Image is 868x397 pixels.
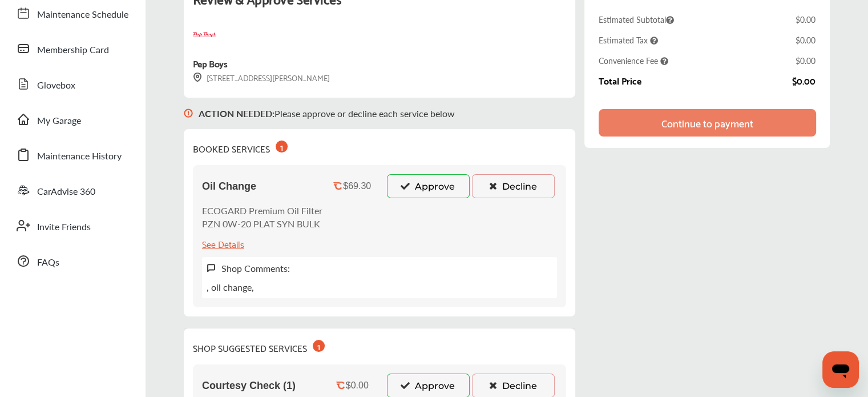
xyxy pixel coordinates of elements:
span: CarAdvise 360 [37,185,95,199]
span: Maintenance History [37,149,122,164]
b: ACTION NEEDED : [199,107,274,120]
span: Membership Card [37,43,109,58]
div: [STREET_ADDRESS][PERSON_NAME] [193,71,330,84]
p: ECOGARD Premium Oil Filter [202,204,322,217]
div: 1 [276,141,288,153]
span: Estimated Subtotal [599,14,674,25]
div: Pep Boys [193,55,227,71]
p: , oil change, [207,280,254,294]
span: Estimated Tax [599,34,658,46]
a: Glovebox [10,69,134,99]
div: $0.00 [792,75,815,86]
div: 1 [313,340,325,352]
label: Shop Comments: [221,262,290,275]
span: Glovebox [37,78,75,93]
span: FAQs [37,255,59,270]
a: My Garage [10,105,134,134]
div: $0.00 [796,34,815,46]
span: Oil Change [202,181,256,193]
img: svg+xml;base64,PHN2ZyB3aWR0aD0iMTYiIGhlaWdodD0iMTciIHZpZXdCb3g9IjAgMCAxNiAxNyIgZmlsbD0ibm9uZSIgeG... [184,98,193,129]
div: BOOKED SERVICES [193,138,288,156]
div: Total Price [599,75,641,86]
button: Approve [387,174,470,198]
img: svg+xml;base64,PHN2ZyB3aWR0aD0iMTYiIGhlaWdodD0iMTciIHZpZXdCb3g9IjAgMCAxNiAxNyIgZmlsbD0ibm9uZSIgeG... [207,263,216,273]
div: $0.00 [796,14,815,25]
span: Convenience Fee [599,55,668,66]
a: CarAdvise 360 [10,175,134,205]
div: $0.00 [796,55,815,66]
span: Invite Friends [37,220,91,235]
span: My Garage [37,114,81,129]
p: Please approve or decline each service below [199,107,455,120]
div: SHOP SUGGESTED SERVICES [193,338,325,355]
a: Maintenance History [10,140,134,170]
p: PZN 0W-20 PLAT SYN BULK [202,217,322,230]
div: $69.30 [343,181,371,191]
a: FAQs [10,246,134,276]
div: See Details [202,236,244,251]
img: svg+xml;base64,PHN2ZyB3aWR0aD0iMTYiIGhlaWdodD0iMTciIHZpZXdCb3g9IjAgMCAxNiAxNyIgZmlsbD0ibm9uZSIgeG... [193,73,202,82]
span: Courtesy Check (1) [202,380,296,392]
iframe: Button to launch messaging window [822,351,859,388]
a: Membership Card [10,34,134,63]
span: Maintenance Schedule [37,7,128,22]
div: $0.00 [346,380,369,391]
a: Invite Friends [10,211,134,240]
div: Continue to payment [661,117,753,129]
img: logo-pepboys.png [193,23,216,46]
button: Decline [472,174,555,198]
